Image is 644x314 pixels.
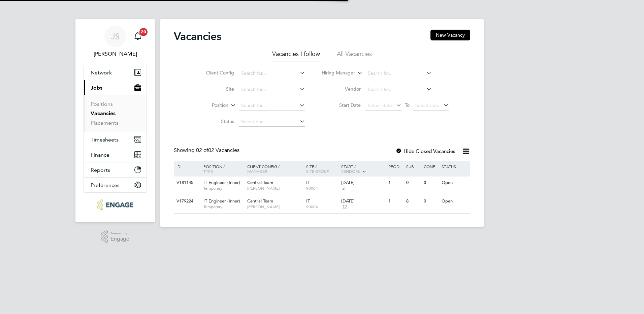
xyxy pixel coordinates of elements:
div: Sub [405,161,422,172]
div: V179224 [175,195,198,208]
nav: Main navigation [75,19,155,222]
img: ncclondon-logo-retina.png [97,199,133,210]
span: [PERSON_NAME] [247,204,303,210]
span: [PERSON_NAME] [247,186,303,191]
span: Select date [415,102,440,108]
div: 8 [405,195,422,208]
span: JS [111,32,120,41]
span: Finance [91,152,109,158]
div: ID [175,161,198,172]
label: Vendor [322,86,361,92]
a: Placements [91,120,119,126]
label: Hiring Manager [316,70,355,76]
a: Vacancies [91,110,116,117]
span: Timesheets [91,136,119,143]
span: Preferences [91,182,120,188]
button: Jobs [84,80,147,95]
span: 90004 [306,204,338,210]
button: Reports [84,162,147,177]
span: Temporary [203,204,244,210]
div: Conf [422,161,440,172]
div: Client Config / [246,161,304,177]
span: IT [306,180,310,185]
a: Powered byEngage [101,230,130,243]
span: To [403,101,412,109]
input: Select one [239,117,305,127]
span: Manager [247,168,267,174]
div: 1 [387,177,404,189]
span: Engage [110,236,129,242]
span: 12 [341,204,348,210]
button: Network [84,65,147,80]
span: 02 of [196,147,208,154]
span: Type [203,168,213,174]
div: Showing [174,147,241,154]
span: James Sanger [84,50,147,58]
div: [DATE] [341,198,385,204]
label: Client Config [195,70,234,76]
div: Reqd [387,161,404,172]
input: Search for... [239,69,305,78]
span: Vendors [341,168,360,174]
div: V181145 [175,177,198,189]
span: 02 Vacancies [196,147,239,154]
div: Status [440,161,469,172]
button: Timesheets [84,132,147,147]
div: Position / [198,161,246,177]
input: Search for... [239,101,305,111]
input: Search for... [365,69,432,78]
button: Preferences [84,178,147,192]
span: IT Engineer (Inner) [203,198,240,204]
button: Finance [84,147,147,162]
input: Search for... [239,85,305,94]
div: 0 [405,177,422,189]
div: Jobs [84,95,147,132]
label: Position [190,102,228,109]
a: 20 [131,26,144,47]
span: Reports [91,167,110,173]
a: Go to home page [84,199,147,210]
div: Start / [340,161,387,178]
label: Start Date [322,102,361,108]
label: Status [195,118,234,124]
div: Open [440,177,469,189]
span: 2 [341,186,346,191]
input: Search for... [365,85,432,94]
button: New Vacancy [430,30,470,40]
a: JS[PERSON_NAME] [84,26,147,58]
span: Site Group [306,168,329,174]
div: Open [440,195,469,208]
a: Positions [91,101,113,107]
div: 0 [422,177,440,189]
span: Network [91,69,112,76]
h2: Vacancies [174,30,221,43]
span: 20 [139,28,148,36]
span: Central Team [247,180,273,185]
span: Select date [368,102,392,108]
span: IT Engineer (Inner) [203,180,240,185]
span: Central Team [247,198,273,204]
li: Vacancies I follow [272,50,320,62]
div: Site / [304,161,340,177]
span: 90004 [306,186,338,191]
div: 1 [387,195,404,208]
label: Hide Closed Vacancies [395,148,455,154]
label: Site [195,86,234,92]
span: IT [306,198,310,204]
span: Temporary [203,186,244,191]
li: All Vacancies [337,50,372,62]
div: [DATE] [341,180,385,186]
span: Powered by [110,230,129,236]
span: Jobs [91,85,102,91]
div: 0 [422,195,440,208]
